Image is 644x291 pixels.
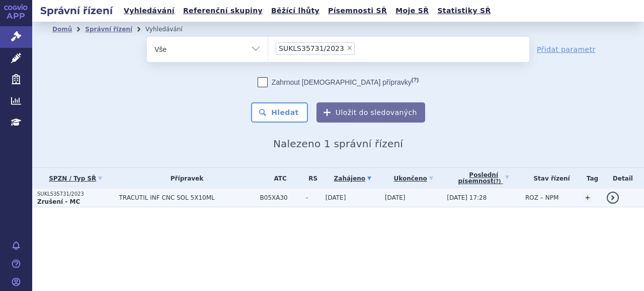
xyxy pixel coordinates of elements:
span: B05XA30 [260,194,301,201]
span: × [347,45,353,51]
th: Tag [578,168,602,189]
span: SUKLS35731/2023 [279,45,344,52]
strong: Zrušení - MC [37,198,80,205]
button: Hledat [251,102,308,123]
a: + [583,193,592,202]
th: ATC [255,168,301,189]
a: Písemnosti SŘ [325,4,390,18]
abbr: (?) [494,179,501,185]
a: Vyhledávání [121,4,178,18]
h2: Správní řízení [32,4,121,18]
a: Ukončeno [385,171,442,186]
span: [DATE] [385,194,406,201]
th: Stav řízení [520,168,578,189]
th: Detail [602,168,644,189]
li: Vyhledávání [145,22,196,37]
a: Poslednípísemnost(?) [447,168,520,189]
label: Zahrnout [DEMOGRAPHIC_DATA] přípravky [258,77,419,87]
span: [DATE] 17:28 [447,194,487,201]
a: Domů [52,26,72,33]
span: TRACUTIL INF CNC SOL 5X10ML [119,194,255,201]
a: Běžící lhůty [268,4,323,18]
a: Správní řízení [85,26,132,33]
a: Zahájeno [326,171,380,186]
span: [DATE] [326,194,346,201]
a: detail [607,192,619,204]
a: Moje SŘ [392,4,432,18]
button: Uložit do sledovaných [316,102,425,123]
th: RS [301,168,320,189]
span: - [306,194,320,201]
span: Nalezeno 1 správní řízení [273,138,403,150]
a: Statistiky SŘ [434,4,494,18]
span: ROZ – NPM [525,194,558,201]
abbr: (?) [412,77,419,83]
a: Referenční skupiny [180,4,266,18]
input: SUKLS35731/2023 [358,42,363,54]
a: Přidat parametr [537,44,596,54]
th: Přípravek [114,168,255,189]
a: SPZN / Typ SŘ [37,171,114,186]
p: SUKLS35731/2023 [37,191,114,198]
